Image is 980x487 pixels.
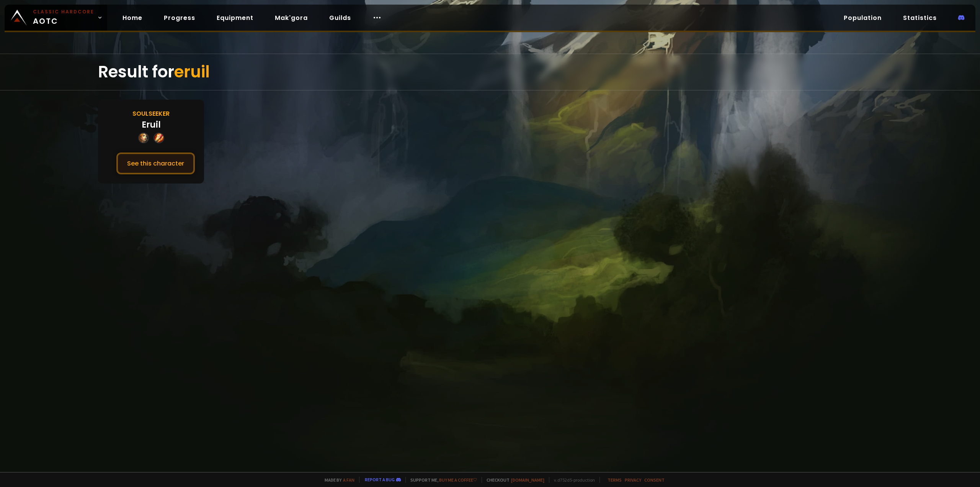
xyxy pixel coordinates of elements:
[211,10,260,26] a: Equipment
[439,477,477,483] a: Buy me a coffee
[320,477,354,483] span: Made by
[158,10,201,26] a: Progress
[549,477,595,483] span: v. d752d5 - production
[116,152,195,174] button: See this character
[116,10,149,26] a: Home
[644,477,665,483] a: Consent
[482,477,544,483] span: Checkout
[608,477,622,483] a: Terms
[343,477,354,483] a: a fan
[405,477,477,483] span: Support me,
[33,8,94,15] small: Classic Hardcore
[5,5,107,31] a: Classic HardcoreAOTC
[365,477,395,482] a: Report a bug
[132,109,170,118] div: Soulseeker
[98,54,882,90] div: Result for
[625,477,641,483] a: Privacy
[269,10,314,26] a: Mak'gora
[897,10,943,26] a: Statistics
[323,10,357,26] a: Guilds
[142,118,161,131] div: Eruil
[511,477,544,483] a: [DOMAIN_NAME]
[838,10,888,26] a: Population
[33,8,94,27] span: AOTC
[174,61,210,83] span: eruil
